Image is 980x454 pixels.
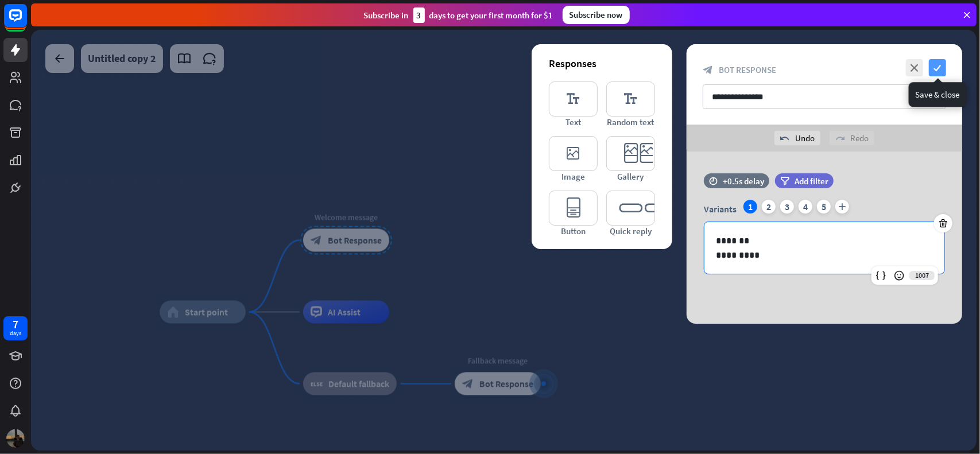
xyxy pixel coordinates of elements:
div: 3 [780,200,794,214]
i: close [906,59,923,76]
div: Undo [774,131,820,145]
div: Subscribe in days to get your first month for $1 [364,7,553,23]
div: 1 [743,200,757,214]
div: Redo [830,131,874,145]
i: plus [835,200,849,214]
div: 3 [413,7,425,23]
span: Variants [704,203,737,215]
div: 4 [799,200,812,214]
div: 7 [13,319,18,329]
span: Bot Response [719,64,776,75]
i: block_bot_response [703,65,713,75]
i: undo [780,134,789,143]
div: days [10,329,21,337]
button: Open LiveChat chat widget [9,5,44,39]
span: Add filter [795,176,828,187]
div: 5 [817,200,831,214]
div: 2 [762,200,776,214]
i: filter [780,177,789,185]
i: redo [835,134,845,143]
i: check [929,59,946,76]
i: time [709,177,718,185]
a: 7 days [3,316,28,340]
div: Subscribe now [563,6,630,24]
div: +0.5s delay [723,176,764,187]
